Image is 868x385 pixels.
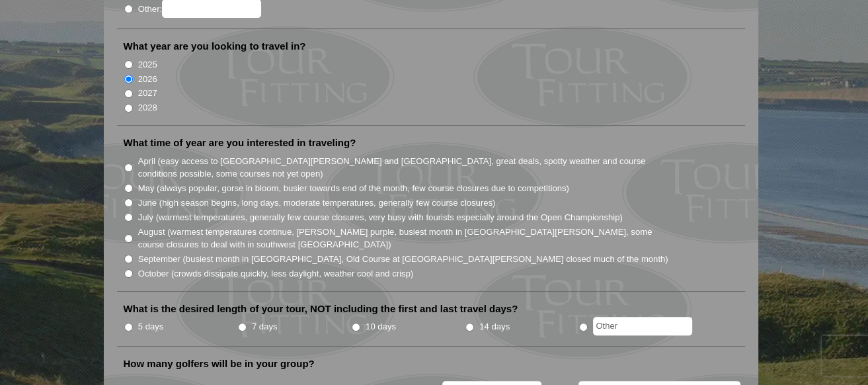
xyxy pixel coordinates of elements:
label: 2025 [138,58,157,71]
label: 2027 [138,87,157,100]
label: May (always popular, gorse in bloom, busier towards end of the month, few course closures due to ... [138,182,569,195]
label: 2026 [138,73,157,86]
label: What year are you looking to travel in? [124,40,306,53]
label: October (crowds dissipate quickly, less daylight, weather cool and crisp) [138,267,414,280]
label: April (easy access to [GEOGRAPHIC_DATA][PERSON_NAME] and [GEOGRAPHIC_DATA], great deals, spotty w... [138,155,670,181]
label: 14 days [479,320,510,333]
label: 7 days [252,320,278,333]
label: June (high season begins, long days, moderate temperatures, generally few course closures) [138,196,496,210]
label: 5 days [138,320,164,333]
label: September (busiest month in [GEOGRAPHIC_DATA], Old Course at [GEOGRAPHIC_DATA][PERSON_NAME] close... [138,253,668,266]
label: 10 days [366,320,396,333]
label: July (warmest temperatures, generally few course closures, very busy with tourists especially aro... [138,211,623,224]
input: Other [593,317,692,335]
label: How many golfers will be in your group? [124,357,315,370]
label: What is the desired length of your tour, NOT including the first and last travel days? [124,302,518,316]
label: August (warmest temperatures continue, [PERSON_NAME] purple, busiest month in [GEOGRAPHIC_DATA][P... [138,226,670,251]
label: 2028 [138,101,157,114]
label: What time of year are you interested in traveling? [124,136,356,150]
